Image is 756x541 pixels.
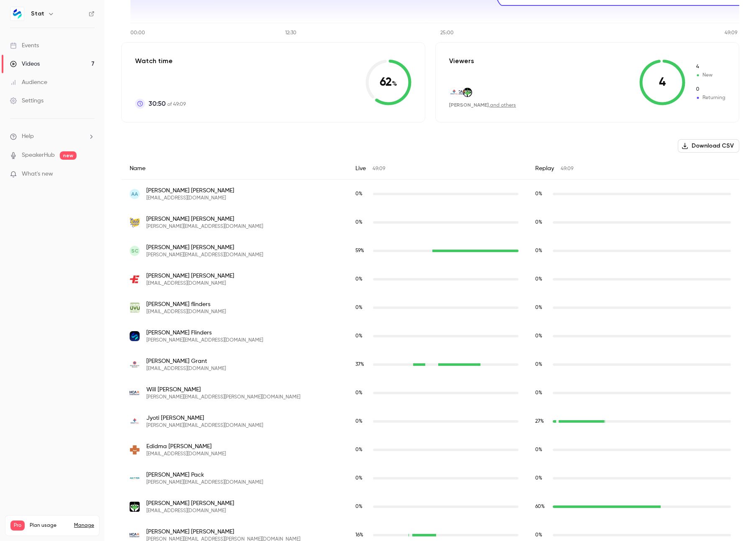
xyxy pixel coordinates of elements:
tspan: 00:00 [130,31,145,36]
span: 0 % [355,447,363,452]
span: [PERSON_NAME] [PERSON_NAME] [146,243,263,252]
span: Replay watch time [535,418,549,425]
span: Returning [695,94,725,102]
img: uvu.edu [130,303,140,313]
span: What's new [22,170,53,179]
div: 10727499@uvu.edu [121,293,739,322]
span: [PERSON_NAME][EMAIL_ADDRESS][DOMAIN_NAME] [146,252,263,258]
div: alanayers1@gmail.com [121,180,739,209]
span: 0 % [355,504,363,509]
span: 0 % [535,277,542,282]
li: help-dropdown-opener [10,132,94,141]
span: [PERSON_NAME] [449,102,489,108]
img: Stat [10,7,24,20]
span: [PERSON_NAME] [PERSON_NAME] [146,272,234,280]
div: Name [121,158,347,180]
div: kahlon@healthfirstuc.com [121,407,739,436]
span: Live watch time [355,418,369,425]
span: 0 % [535,191,542,196]
span: [PERSON_NAME][EMAIL_ADDRESS][DOMAIN_NAME] [146,223,263,230]
span: 37 % [355,362,364,367]
span: New [695,63,725,71]
div: Videos [10,60,40,68]
span: Live watch time [355,190,369,198]
div: dee.m@citylifehealth.com [121,436,739,464]
p: / 90 [82,531,94,538]
img: healthfirstuc.com [450,88,459,97]
div: Live [347,158,527,180]
span: Live watch time [355,304,369,311]
span: 0 % [535,390,542,396]
img: stat.io [130,331,140,341]
span: [PERSON_NAME][EMAIL_ADDRESS][DOMAIN_NAME] [146,422,263,429]
span: 0 % [355,334,363,339]
span: 0 % [355,305,363,310]
img: eisenhowerhealth.org [130,360,140,370]
span: 0 % [355,191,363,196]
span: Returning [695,86,725,93]
span: 0 % [535,476,542,481]
img: j4khealth.com [130,473,140,483]
img: eoneurgentcare.com [130,274,140,284]
div: jdevitt@eoneurgentcare.com [121,265,739,293]
span: 49:09 [373,166,385,171]
span: SC [131,247,138,255]
span: [EMAIL_ADDRESS][DOMAIN_NAME] [146,451,226,457]
span: Live watch time [355,219,369,226]
a: and others [490,103,516,108]
span: 0 % [355,390,363,396]
div: rgrant@eisenhowerhealth.org [121,350,739,379]
span: 0 % [355,476,363,481]
span: Replay watch time [535,276,549,283]
a: SpeakerHub [22,151,55,160]
span: Replay watch time [535,503,549,510]
span: Live watch time [355,247,369,255]
div: scott@chavezcapitalllc.com [121,237,739,265]
span: 0 % [355,220,363,225]
span: 7 [82,532,84,537]
span: 59 % [355,248,364,253]
button: Download CSV [678,139,739,153]
span: [PERSON_NAME][EMAIL_ADDRESS][DOMAIN_NAME] [146,479,263,486]
span: Edidma [PERSON_NAME] [146,442,226,451]
span: 0 % [535,447,542,452]
span: Live watch time [355,276,369,283]
div: Replay [527,158,739,180]
span: [EMAIL_ADDRESS][DOMAIN_NAME] [146,280,234,287]
div: laura@baya.com [121,208,739,237]
img: hcahealthcare.com [130,391,140,395]
span: Live watch time [355,503,369,510]
span: Replay watch time [535,190,549,198]
span: new [60,151,77,160]
span: New [695,71,725,79]
p: of 49:09 [148,99,186,109]
span: [EMAIL_ADDRESS][DOMAIN_NAME] [146,508,234,514]
p: Viewers [449,56,474,66]
span: Help [22,132,34,141]
span: Replay watch time [535,389,549,397]
div: yvonnep@selectmulticare.com [121,493,739,521]
h6: Stat [31,10,44,18]
span: Replay watch time [535,332,549,340]
span: 0 % [535,248,542,253]
div: , [449,102,516,109]
span: Replay watch time [535,247,549,255]
span: Live watch time [355,332,369,340]
span: Live watch time [355,531,369,539]
span: Live watch time [355,475,369,482]
span: [PERSON_NAME] Grant [146,357,226,365]
span: 27 % [535,419,544,424]
img: citylifehealth.com [130,445,140,455]
span: 0 % [535,533,542,538]
span: [PERSON_NAME] Pack [146,471,263,479]
span: [EMAIL_ADDRESS][DOMAIN_NAME] [146,365,226,372]
span: AA [131,190,138,198]
div: Settings [10,97,43,105]
tspan: 12:30 [285,31,296,36]
div: Audience [10,78,47,87]
span: 0 % [535,362,542,367]
span: [PERSON_NAME] Flinders [146,329,263,337]
a: Manage [74,522,94,529]
span: [EMAIL_ADDRESS][DOMAIN_NAME] [146,309,226,315]
span: 30:50 [148,99,166,109]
